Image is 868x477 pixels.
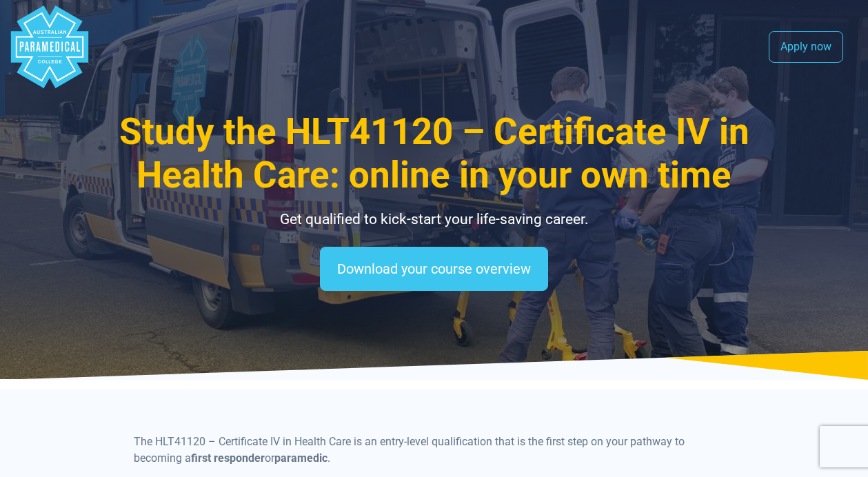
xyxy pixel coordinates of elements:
[119,110,749,196] span: Study the HLT41120 – Certificate IV in Health Care: online in your own time
[134,435,685,465] span: The HLT41120 – Certificate IV in Health Care is an entry-level qualification that is the first st...
[191,451,265,465] b: first responder
[274,451,327,465] b: paramedic
[327,451,330,465] span: .
[8,6,91,88] div: Australian Paramedical College
[265,451,274,465] span: or
[320,247,548,291] a: Download your course overview
[280,211,589,227] span: Get qualified to kick-start your life-saving career.
[769,31,843,63] a: Apply now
